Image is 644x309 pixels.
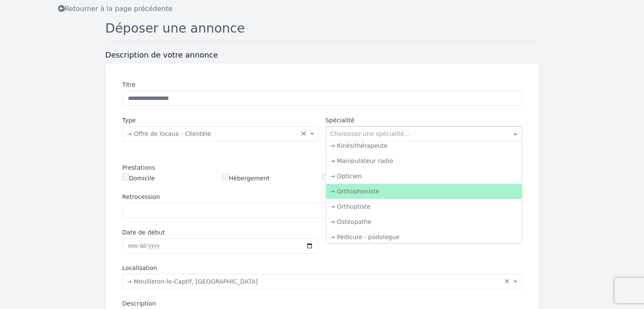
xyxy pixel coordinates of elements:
[326,199,522,214] div: → Orthoptiste
[326,153,522,168] div: → Manipulateur radio
[122,174,155,182] label: Domicile
[58,5,65,12] i: Retourner à la liste
[122,174,129,180] input: Domicile
[326,138,522,153] div: → Kinésithérapeute
[326,116,522,124] label: Spécialité
[322,174,362,182] label: Secrétatiat
[301,130,308,138] span: Clear all
[122,116,319,124] label: Type
[58,5,173,13] span: Retourner à la page précédente
[105,50,539,60] h3: Description de votre annonce
[105,21,539,41] h1: Déposer une annonce
[122,299,522,308] label: Description
[326,229,522,245] div: → Pédicure - podologue
[326,214,522,229] div: → Ostéopathe
[222,174,270,182] label: Hébergement
[322,174,329,180] input: Secrétatiat
[122,163,522,172] div: Prestations
[122,193,522,201] label: Retrocession
[122,228,319,237] label: Date de début
[222,174,229,180] input: Hébergement
[122,80,522,89] label: Titre
[326,184,522,199] div: → Orthophoniste
[504,277,511,286] span: Clear all
[122,264,522,272] label: Localisation
[326,141,522,243] ng-dropdown-panel: Options list
[326,168,522,184] div: → Opticien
